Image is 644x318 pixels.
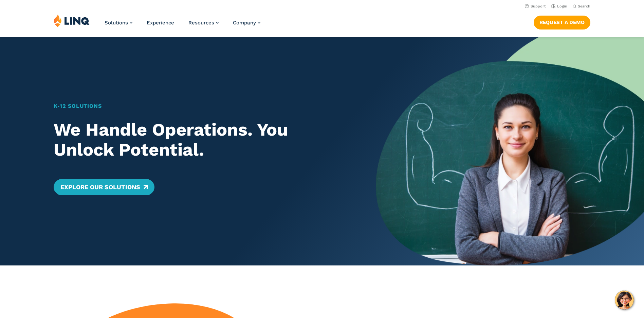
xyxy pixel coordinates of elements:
a: Login [551,4,567,8]
h2: We Handle Operations. You Unlock Potential. [54,120,349,160]
nav: Button Navigation [534,14,590,29]
img: Home Banner [376,37,644,265]
span: Resources [188,20,214,26]
a: Solutions [105,20,132,26]
a: Request a Demo [534,16,590,29]
a: Company [233,20,260,26]
span: Solutions [105,20,128,26]
h1: K‑12 Solutions [54,102,349,110]
button: Open Search Bar [573,4,590,9]
img: LINQ | K‑12 Software [54,14,90,27]
a: Experience [147,20,174,26]
button: Hello, have a question? Let’s chat. [615,291,634,310]
a: Resources [188,20,219,26]
nav: Primary Navigation [105,14,260,37]
span: Search [578,4,590,8]
a: Support [525,4,546,8]
a: Explore Our Solutions [54,179,154,195]
span: Company [233,20,256,26]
